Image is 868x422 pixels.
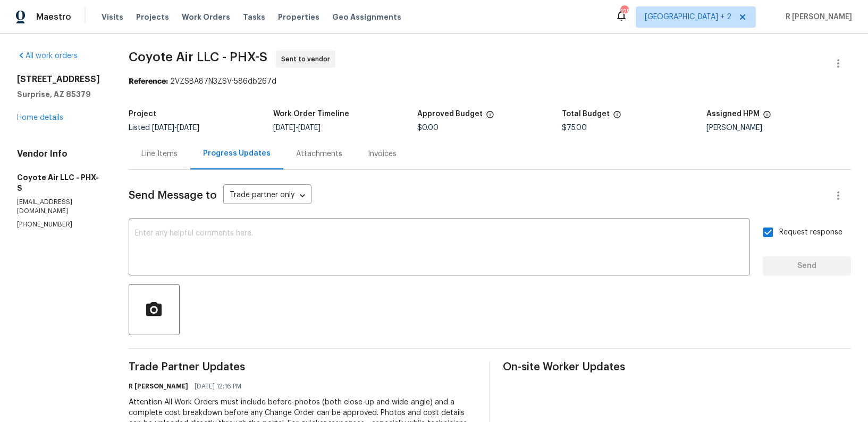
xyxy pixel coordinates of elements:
[417,110,483,118] h5: Approved Budget
[503,362,851,372] span: On-site Worker Updates
[273,124,296,132] span: [DATE]
[278,12,319,22] span: Properties
[129,190,217,201] span: Send Message to
[17,220,103,229] p: [PHONE_NUMBER]
[136,12,169,22] span: Projects
[613,110,621,124] span: The total cost of line items that have been proposed by Opendoor. This sum includes line items th...
[152,124,174,132] span: [DATE]
[129,76,851,87] div: 2VZSBA87N3ZSV-586db267d
[486,110,494,124] span: The total cost of line items that have been approved by both Opendoor and the Trade Partner. This...
[129,110,156,118] h5: Project
[182,12,230,22] span: Work Orders
[17,89,103,100] h5: Surprise, AZ 85379
[645,12,731,22] span: [GEOGRAPHIC_DATA] + 2
[298,124,321,132] span: [DATE]
[17,52,78,60] a: All work orders
[273,124,321,132] span: -
[152,124,199,132] span: -
[129,78,168,85] b: Reference:
[129,51,267,63] span: Coyote Air LLC - PHX-S
[102,12,123,22] span: Visits
[36,12,71,22] span: Maestro
[332,12,401,22] span: Geo Assignments
[129,362,477,372] span: Trade Partner Updates
[223,187,311,205] div: Trade partner only
[129,381,188,392] h6: R [PERSON_NAME]
[763,110,771,124] span: The hpm assigned to this work order.
[17,114,63,121] a: Home details
[141,149,178,159] div: Line Items
[620,6,628,17] div: 125
[273,110,349,118] h5: Work Order Timeline
[243,13,265,21] span: Tasks
[281,54,334,64] span: Sent to vendor
[177,124,199,132] span: [DATE]
[417,124,439,132] span: $0.00
[17,149,103,159] h4: Vendor Info
[562,124,587,132] span: $75.00
[195,381,241,392] span: [DATE] 12:16 PM
[706,110,760,118] h5: Assigned HPM
[781,12,852,22] span: R [PERSON_NAME]
[368,149,397,159] div: Invoices
[17,172,103,193] h5: Coyote Air LLC - PHX-S
[17,74,103,85] h2: [STREET_ADDRESS]
[706,124,851,132] div: [PERSON_NAME]
[296,149,342,159] div: Attachments
[779,227,842,238] span: Request response
[129,124,199,132] span: Listed
[17,198,103,216] p: [EMAIL_ADDRESS][DOMAIN_NAME]
[203,148,271,159] div: Progress Updates
[562,110,610,118] h5: Total Budget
